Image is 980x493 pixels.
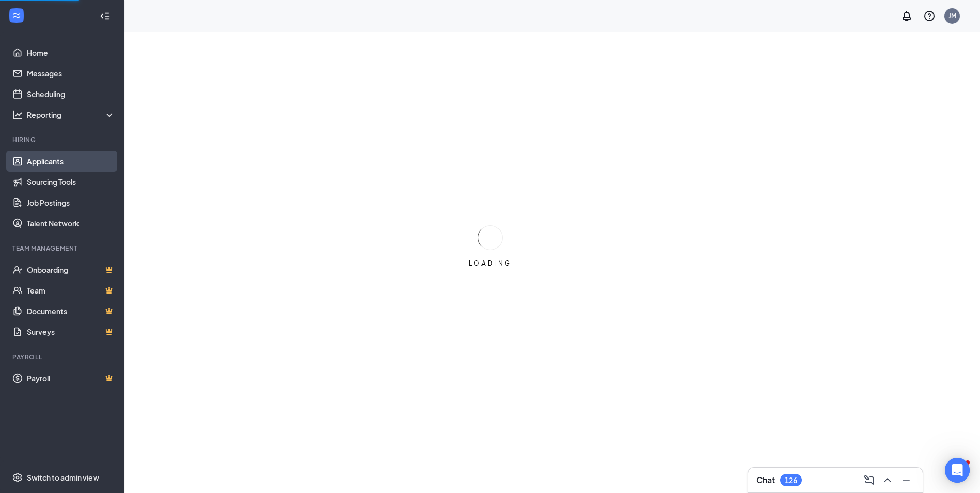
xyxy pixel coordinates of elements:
[27,321,115,342] a: SurveysCrown
[27,280,115,301] a: TeamCrown
[863,474,875,486] svg: ComposeMessage
[27,301,115,321] a: DocumentsCrown
[27,192,115,213] a: Job Postings
[27,151,115,172] a: Applicants
[900,10,913,22] svg: Notifications
[900,474,912,486] svg: Minimize
[27,368,115,389] a: PayrollCrown
[27,259,115,280] a: OnboardingCrown
[464,259,516,268] div: LOADING
[898,472,914,488] button: Minimize
[785,476,797,485] div: 126
[27,213,115,234] a: Talent Network
[12,135,113,144] div: Hiring
[12,244,113,253] div: Team Management
[27,472,99,483] div: Switch to admin view
[945,458,970,483] div: Open Intercom Messenger
[923,10,936,22] svg: QuestionInfo
[948,11,956,20] div: JM
[27,84,115,104] a: Scheduling
[756,474,775,486] h3: Chat
[11,10,22,21] svg: WorkstreamLogo
[27,63,115,84] a: Messages
[879,472,896,488] button: ChevronUp
[12,472,23,483] svg: Settings
[12,110,23,120] svg: Analysis
[27,110,116,120] div: Reporting
[881,474,894,486] svg: ChevronUp
[27,42,115,63] a: Home
[12,352,113,361] div: Payroll
[27,172,115,192] a: Sourcing Tools
[861,472,877,488] button: ComposeMessage
[100,11,110,21] svg: Collapse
